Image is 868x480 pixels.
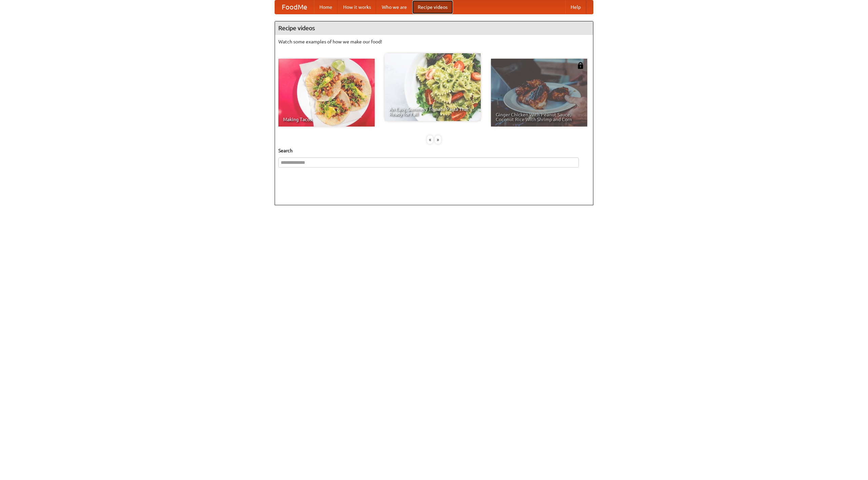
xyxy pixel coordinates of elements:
img: 483408.png [577,62,584,69]
a: Making Tacos [278,59,375,127]
a: FoodMe [275,0,314,14]
div: « [427,135,433,144]
h5: Search [278,147,590,154]
span: Making Tacos [283,117,370,122]
span: An Easy, Summery Tomato Pasta That's Ready for Fall [389,107,476,116]
a: Recipe videos [412,0,453,14]
a: Home [314,0,338,14]
p: Watch some examples of how we make our food! [278,38,590,45]
a: How it works [338,0,376,14]
a: Help [565,0,586,14]
a: Who we are [376,0,412,14]
div: » [435,135,441,144]
a: An Easy, Summery Tomato Pasta That's Ready for Fall [384,53,481,121]
h4: Recipe videos [275,21,593,35]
